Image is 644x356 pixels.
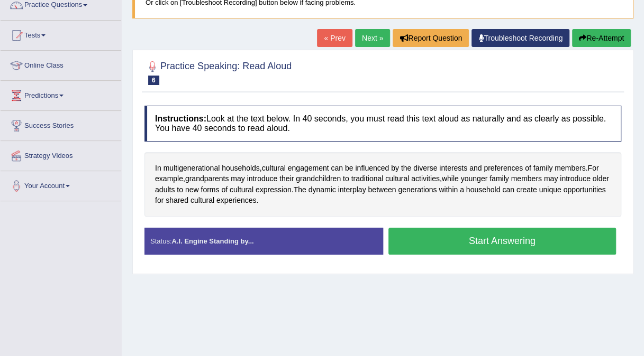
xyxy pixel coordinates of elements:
[144,152,621,217] div: , . , , . .
[148,76,159,85] span: 6
[355,29,390,47] a: Next »
[1,171,121,198] a: Your Account
[555,163,585,174] span: Click to see word definition
[544,173,558,184] span: Click to see word definition
[1,111,121,137] a: Success Stories
[155,163,161,174] span: Click to see word definition
[185,173,229,184] span: Click to see word definition
[155,173,183,184] span: Click to see word definition
[191,195,214,206] span: Click to see word definition
[469,163,482,174] span: Click to see word definition
[525,163,531,174] span: Click to see word definition
[144,59,292,85] h2: Practice Speaking: Read Aloud
[385,173,409,184] span: Click to see word definition
[185,184,199,195] span: Click to see word definition
[572,29,631,47] button: Re-Attempt
[1,141,121,167] a: Strategy Videos
[296,173,341,184] span: Click to see word definition
[309,184,336,195] span: Click to see word definition
[345,163,353,174] span: Click to see word definition
[216,195,257,206] span: Click to see word definition
[1,21,121,47] a: Tests
[460,184,464,195] span: Click to see word definition
[401,163,411,174] span: Click to see word definition
[484,163,523,174] span: Click to see word definition
[563,184,605,195] span: Click to see word definition
[442,173,459,184] span: Click to see word definition
[511,173,541,184] span: Click to see word definition
[144,106,621,141] h4: Look at the text below. In 40 seconds, you must read this text aloud as naturally and as clearly ...
[231,173,244,184] span: Click to see word definition
[144,228,383,255] div: Status:
[398,184,437,195] span: Click to see word definition
[411,173,440,184] span: Click to see word definition
[338,184,366,195] span: Click to see word definition
[201,184,219,195] span: Click to see word definition
[155,114,206,123] b: Instructions:
[177,184,183,195] span: Click to see word definition
[222,163,260,174] span: Click to see word definition
[539,184,561,195] span: Click to see word definition
[593,173,609,184] span: Click to see word definition
[516,184,537,195] span: Click to see word definition
[166,195,188,206] span: Click to see word definition
[1,81,121,107] a: Predictions
[256,184,292,195] span: Click to see word definition
[155,184,175,195] span: Click to see word definition
[439,184,458,195] span: Click to see word definition
[279,173,294,184] span: Click to see word definition
[460,173,487,184] span: Click to see word definition
[466,184,501,195] span: Click to see word definition
[155,195,164,206] span: Click to see word definition
[331,163,343,174] span: Click to see word definition
[587,163,598,174] span: Click to see word definition
[294,184,306,195] span: Click to see word definition
[351,173,383,184] span: Click to see word definition
[393,29,469,47] button: Report Question
[560,173,591,184] span: Click to see word definition
[230,184,253,195] span: Click to see word definition
[502,184,514,195] span: Click to see word definition
[247,173,278,184] span: Click to see word definition
[288,163,329,174] span: Click to see word definition
[533,163,553,174] span: Click to see word definition
[262,163,286,174] span: Click to see word definition
[368,184,396,195] span: Click to see word definition
[413,163,437,174] span: Click to see word definition
[1,51,121,77] a: Online Class
[391,163,399,174] span: Click to see word definition
[343,173,349,184] span: Click to see word definition
[171,237,253,245] strong: A.I. Engine Standing by...
[471,29,569,47] a: Troubleshoot Recording
[439,163,467,174] span: Click to see word definition
[221,184,228,195] span: Click to see word definition
[317,29,352,47] a: « Prev
[388,228,616,255] button: Start Answering
[489,173,509,184] span: Click to see word definition
[164,163,220,174] span: Click to see word definition
[355,163,389,174] span: Click to see word definition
